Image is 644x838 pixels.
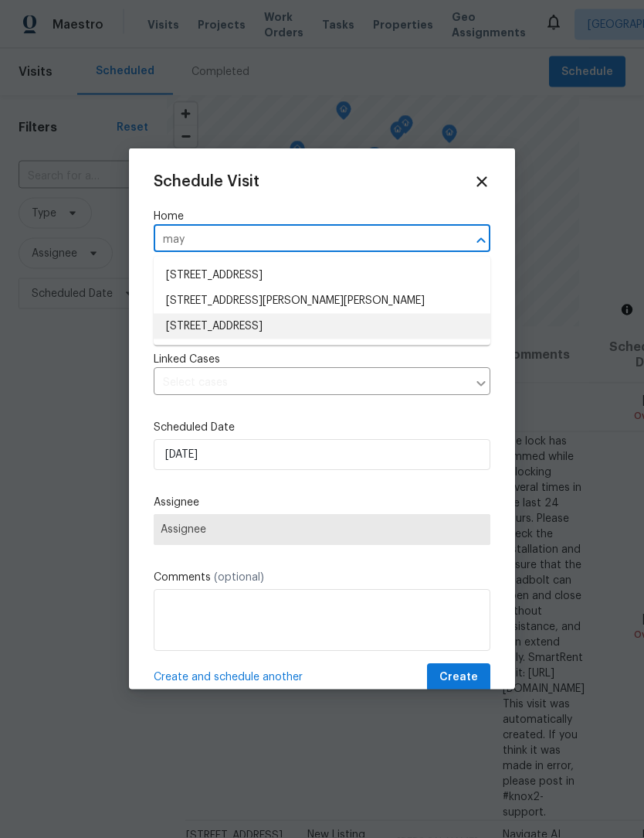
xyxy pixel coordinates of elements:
[154,209,490,224] label: Home
[154,570,490,585] label: Comments
[154,420,490,435] label: Scheduled Date
[214,572,264,583] span: (optional)
[154,174,259,189] span: Schedule Visit
[154,314,490,339] li: [STREET_ADDRESS]
[161,523,483,536] span: Assignee
[154,352,220,367] span: Linked Cases
[439,668,478,687] span: Create
[154,263,490,288] li: [STREET_ADDRESS]
[470,230,492,251] button: Close
[473,173,490,190] span: Close
[154,371,467,395] input: Select cases
[154,495,490,510] label: Assignee
[154,439,490,470] input: M/D/YYYY
[154,228,447,252] input: Enter in an address
[427,663,490,692] button: Create
[154,288,490,314] li: [STREET_ADDRESS][PERSON_NAME][PERSON_NAME]
[154,669,303,685] span: Create and schedule another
